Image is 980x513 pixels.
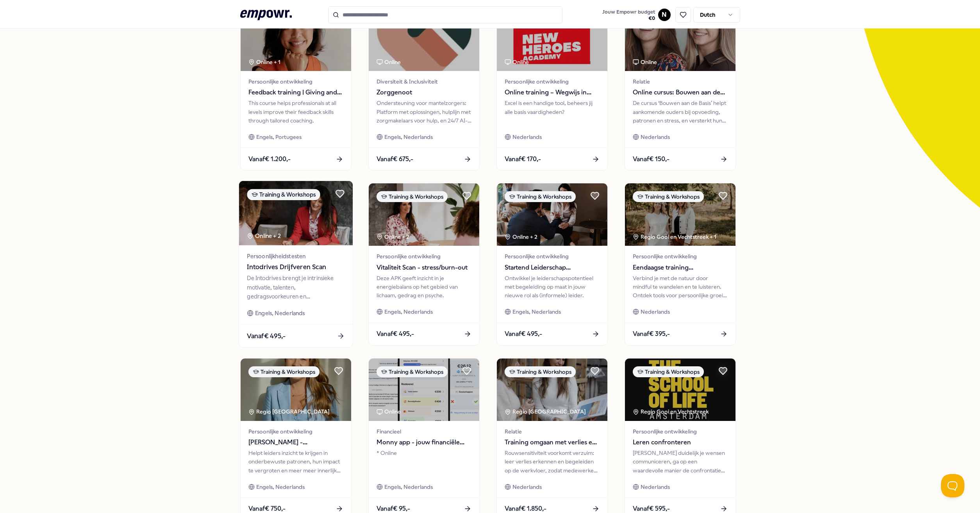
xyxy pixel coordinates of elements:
[505,87,600,98] span: Online training – Wegwijs in Excel
[505,449,600,475] div: Rouwsensitiviteit voorkomt verzuim: leer verlies erkennen en begeleiden op de werkvloer, zodat me...
[633,58,657,66] div: Online
[505,366,576,377] div: Training & Workshops
[633,87,728,98] span: Online cursus: Bouwen aan de Basis
[377,437,471,447] span: Monny app - jouw financiële assistent
[248,407,331,416] div: Regio [GEOGRAPHIC_DATA]
[633,366,704,377] div: Training & Workshops
[512,307,561,316] span: Engels, Nederlands
[384,133,433,141] span: Engels, Nederlands
[377,252,471,261] span: Persoonlijke ontwikkeling
[601,7,657,23] button: Jouw Empowr budget€0
[377,366,448,377] div: Training & Workshops
[247,252,345,261] span: Persoonlijkheidstesten
[633,274,728,300] div: Verbind je met de natuur door mindful te wandelen en te luisteren. Ontdek tools voor persoonlijke...
[505,252,600,261] span: Persoonlijke ontwikkeling
[377,87,471,98] span: Zorggenoot
[625,183,735,246] img: package image
[505,191,576,202] div: Training & Workshops
[247,262,345,272] span: Intodrives Drijfveren Scan
[377,58,401,66] div: Online
[377,449,471,475] div: * Online
[505,77,600,86] span: Persoonlijke ontwikkeling
[328,6,562,23] input: Search for products, categories or subcategories
[625,8,736,170] a: package imageTraining & WorkshopsOnlineRelatieOnline cursus: Bouwen aan de BasisDe cursus ‘Bouwen...
[248,366,320,377] div: Training & Workshops
[384,483,433,491] span: Engels, Nederlands
[248,437,343,447] span: [PERSON_NAME] - Leiderschapscoach en Regressietherapeut
[247,232,281,241] div: Online + 2
[384,307,433,316] span: Engels, Nederlands
[633,263,728,273] span: Eendaagse training Stressherstel en Vitaliteit
[241,9,351,71] img: package image
[247,331,286,341] span: Vanaf € 495,-
[377,191,448,202] div: Training & Workshops
[633,427,728,436] span: Persoonlijke ontwikkeling
[248,154,291,164] span: Vanaf € 1.200,-
[505,437,600,447] span: Training omgaan met verlies en rouw
[247,189,320,201] div: Training & Workshops
[641,133,670,141] span: Nederlands
[248,87,343,98] span: Feedback training | Giving and receiving effective feedback
[377,77,471,86] span: Diversiteit & Inclusiviteit
[377,407,401,416] div: Online
[247,274,345,301] div: De Intodrives brengt je intrinsieke motivatie, talenten, gedragsvoorkeuren en ontwikkelbehoefte i...
[512,133,542,141] span: Nederlands
[248,99,343,125] div: This course helps professionals at all levels improve their feedback skills through tailored coac...
[505,99,600,125] div: Excel is een handige tool, beheers jij alle basis vaardigheden?
[377,329,414,339] span: Vanaf € 495,-
[625,183,736,345] a: package imageTraining & WorkshopsRegio Gooi en Vechtstreek + 1Persoonlijke ontwikkelingEendaagse ...
[377,154,413,164] span: Vanaf € 675,-
[240,8,352,170] a: package imageTraining & WorkshopsOnline + 1Persoonlijke ontwikkelingFeedback training | Giving an...
[599,7,658,23] a: Jouw Empowr budget€0
[369,359,479,421] img: package image
[377,233,409,241] div: Online + 2
[633,449,728,475] div: [PERSON_NAME] duidelijk je wensen communiceren, ga op een waardevolle manier de confrontatie aan ...
[377,274,471,300] div: Deze APK geeft inzicht in je energiebalans op het gebied van lichaam, gedrag en psyche.
[505,274,600,300] div: Ontwikkel je leiderschapspotentieel met begeleiding op maat in jouw nieuwe rol als (informele) le...
[248,449,343,475] div: Helpt leiders inzicht te krijgen in onderbewuste patronen, hun impact te vergroten en meer meer i...
[369,183,479,246] img: package image
[633,252,728,261] span: Persoonlijke ontwikkeling
[497,183,607,246] img: package image
[633,407,710,416] div: Regio Gooi en Vechtstreek
[625,359,735,421] img: package image
[256,483,305,491] span: Engels, Nederlands
[633,233,716,241] div: Regio Gooi en Vechtstreek + 1
[633,77,728,86] span: Relatie
[256,133,302,141] span: Engels, Portugees
[505,233,537,241] div: Online + 2
[248,77,343,86] span: Persoonlijke ontwikkeling
[505,407,587,416] div: Regio [GEOGRAPHIC_DATA]
[497,359,607,421] img: package image
[248,58,280,66] div: Online + 1
[496,8,608,170] a: package imageTraining & WorkshopsOnlinePersoonlijke ontwikkelingOnline training – Wegwijs in Exce...
[641,483,670,491] span: Nederlands
[241,359,351,421] img: package image
[633,191,704,202] div: Training & Workshops
[633,437,728,447] span: Leren confronteren
[239,181,352,245] img: package image
[377,99,471,125] div: Ondersteuning voor mantelzorgers: Platform met oplossingen, hulplijn met zorgmakelaars voor hulp,...
[602,15,655,21] span: € 0
[368,183,480,345] a: package imageTraining & WorkshopsOnline + 2Persoonlijke ontwikkelingVitaliteit Scan - stress/burn...
[633,99,728,125] div: De cursus ‘Bouwen aan de Basis’ helpt aankomende ouders bij opvoeding, patronen en stress, en ver...
[248,427,343,436] span: Persoonlijke ontwikkeling
[377,427,471,436] span: Financieel
[368,8,480,170] a: package imageTraining & WorkshopsOnlineDiversiteit & InclusiviteitZorggenootOndersteuning voor ma...
[505,263,600,273] span: Startend Leiderschap Programma
[255,309,305,318] span: Engels, Nederlands
[602,9,655,15] span: Jouw Empowr budget
[505,329,542,339] span: Vanaf € 495,-
[505,154,541,164] span: Vanaf € 170,-
[625,9,735,71] img: package image
[377,263,471,273] span: Vitaliteit Scan - stress/burn-out
[941,474,964,497] iframe: Help Scout Beacon - Open
[505,427,600,436] span: Relatie
[658,9,671,21] button: N
[633,329,670,339] span: Vanaf € 395,-
[505,58,529,66] div: Online
[633,154,669,164] span: Vanaf € 150,-
[496,183,608,345] a: package imageTraining & WorkshopsOnline + 2Persoonlijke ontwikkelingStartend Leiderschap Programm...
[641,307,670,316] span: Nederlands
[238,181,353,348] a: package imageTraining & WorkshopsOnline + 2PersoonlijkheidstestenIntodrives Drijfveren ScanDe Int...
